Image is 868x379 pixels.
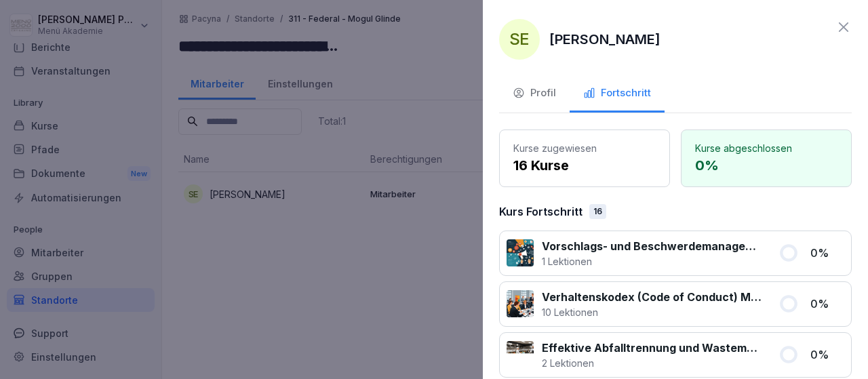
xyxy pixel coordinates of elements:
[542,238,762,254] p: Vorschlags- und Beschwerdemanagement bei Menü 2000
[513,141,656,155] p: Kurse zugewiesen
[513,85,556,101] div: Profil
[549,29,660,49] p: [PERSON_NAME]
[542,254,762,268] p: 1 Lektionen
[583,85,651,101] div: Fortschritt
[695,155,837,176] p: 0 %
[499,203,583,220] p: Kurs Fortschritt
[810,296,844,312] p: 0 %
[810,245,844,261] p: 0 %
[542,340,762,356] p: Effektive Abfalltrennung und Wastemanagement im Catering
[589,204,606,219] div: 16
[542,356,762,370] p: 2 Lektionen
[695,141,837,155] p: Kurse abgeschlossen
[499,76,570,113] button: Profil
[513,155,656,176] p: 16 Kurse
[499,19,540,60] div: SE
[810,346,844,363] p: 0 %
[542,305,762,319] p: 10 Lektionen
[570,76,665,113] button: Fortschritt
[542,289,762,305] p: Verhaltenskodex (Code of Conduct) Menü 2000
